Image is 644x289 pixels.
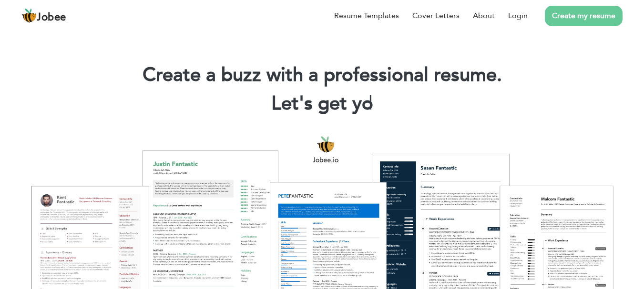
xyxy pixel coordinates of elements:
a: Resume Templates [334,10,399,21]
h1: Create a buzz with a professional resume. [14,63,630,88]
a: Cover Letters [412,10,460,21]
h2: Let's [14,91,630,116]
span: | [368,90,373,117]
img: jobee.io [21,8,37,23]
span: Jobee [37,12,66,23]
a: About [473,10,495,21]
a: Login [508,10,528,21]
span: get yo [318,90,373,117]
a: Create my resume [545,6,623,26]
a: Jobee [21,8,66,23]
